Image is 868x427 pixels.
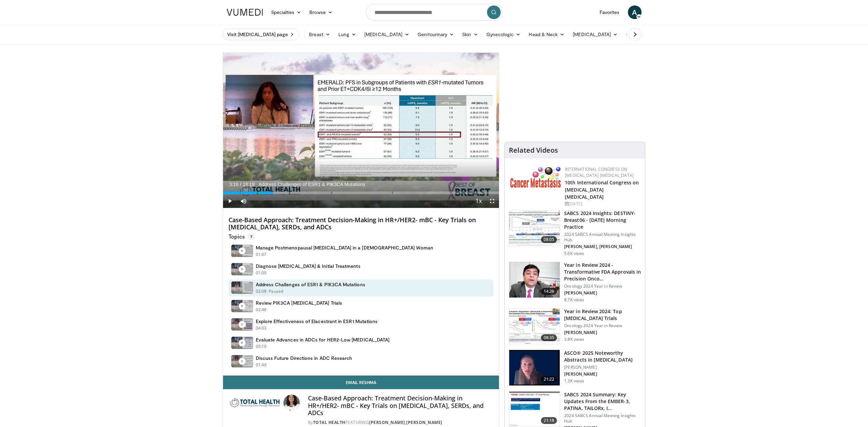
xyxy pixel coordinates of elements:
[256,318,378,324] h4: Explore Effectiveness of Elacestrant in ESR1 Mutations
[369,420,405,425] a: [PERSON_NAME]
[266,288,283,294] p: - Paused
[564,244,641,249] p: [PERSON_NAME], [PERSON_NAME]
[305,5,337,19] a: Browse
[242,182,254,187] span: 18:19
[509,262,560,298] img: 22cacae0-80e8-46c7-b946-25cff5e656fa.150x105_q85_crop-smart_upscale.jpg
[485,194,499,208] button: Fullscreen
[256,307,267,313] p: 02:48
[509,210,641,256] a: 08:05 SABCS 2024 Insights: DESTINY-Breast06 - [DATE] Morning Practice 2024 SABCS Annual Meeting I...
[256,251,267,258] p: 01:07
[256,270,267,276] p: 01:09
[223,192,499,194] div: Progress Bar
[509,308,641,344] a: 08:35 Year in Review 2024: Top [MEDICAL_DATA] Trials Oncology 2024 Year in Review [PERSON_NAME] 3...
[628,5,642,19] a: A
[256,362,267,368] p: 01:49
[541,288,557,295] span: 14:26
[229,182,238,187] span: 3:18
[256,337,390,343] h4: Evaluate Advances in ADCs for HER2-Low [MEDICAL_DATA]
[564,330,641,335] p: [PERSON_NAME]
[509,146,558,154] h4: Related Videos
[509,350,641,386] a: 21:22 ASCO® 2025 Noteworthy Abstracts in [MEDICAL_DATA] [PERSON_NAME] [PERSON_NAME] 1.3K views
[564,365,641,370] p: [PERSON_NAME]
[564,350,641,363] h3: ASCO® 2025 Noteworthy Abstracts in [MEDICAL_DATA]
[227,9,263,16] img: VuMedi Logo
[334,28,360,41] a: Lung
[237,194,250,208] button: Mute
[564,210,641,230] h3: SABCS 2024 Insights: DESTINY-Breast06 - [DATE] Morning Practice
[541,334,557,341] span: 08:35
[564,262,641,282] h3: Year in Review 2024 - Transformative FDA Approvals in Precision Onco…
[223,194,237,208] button: Play
[564,378,584,384] p: 1.3K views
[256,288,267,294] p: 02:08
[360,28,413,41] a: [MEDICAL_DATA]
[223,29,299,40] a: Visit [MEDICAL_DATA] page
[509,308,560,344] img: 2afea796-6ee7-4bc1-b389-bb5393c08b2f.150x105_q85_crop-smart_upscale.jpg
[509,350,560,385] img: 3d9d22fd-0cff-4266-94b4-85ed3e18f7c3.150x105_q85_crop-smart_upscale.jpg
[240,182,241,187] span: /
[313,420,345,425] a: Total Health
[248,233,255,240] span: 7
[267,5,306,19] a: Specialties
[256,325,267,331] p: 04:03
[308,420,494,426] div: By FEATURING ,
[283,395,300,411] img: Avatar
[565,166,634,178] a: International Congress on [MEDICAL_DATA] [MEDICAL_DATA]
[305,28,334,41] a: Breast
[366,4,502,20] input: Search topics, interventions
[256,281,365,288] h4: Address Challenges of ESR1 & PIK3CA Mutations
[510,166,561,188] img: 6ff8bc22-9509-4454-a4f8-ac79dd3b8976.png.150x105_q85_autocrop_double_scale_upscale_version-0.2.png
[229,216,494,231] h4: Case-Based Approach: Treatment Decision-Making in HR+/HER2- mBC - Key Trials on [MEDICAL_DATA], S...
[482,28,525,41] a: Gynecologic
[541,236,557,243] span: 08:05
[256,245,433,251] h4: Manage Postmenopausal [MEDICAL_DATA] in a [DEMOGRAPHIC_DATA] Woman
[308,395,494,417] h4: Case-Based Approach: Treatment Decision-Making in HR+/HER2- mBC - Key Trials on [MEDICAL_DATA], S...
[458,28,482,41] a: Skin
[223,376,499,389] a: Email Reshma
[564,232,641,243] p: 2024 SABCS Annual Meeting Insights Hub
[569,28,622,41] a: [MEDICAL_DATA]
[413,28,458,41] a: Genitourinary
[223,53,499,208] video-js: Video Player
[541,417,557,424] span: 21:18
[229,233,255,240] p: Topics
[256,263,361,269] h4: Diagnose [MEDICAL_DATA] & Initial Treatments
[564,391,641,412] h3: SABCS 2024 Summary: Key Updates From the EMBER-3, PATINA, TAILORx, I…
[565,201,639,207] div: [DATE]
[564,284,641,289] p: Oncology 2024 Year in Review
[509,392,560,427] img: 24788a67-60a2-4554-b753-a3698dbabb20.150x105_q85_crop-smart_upscale.jpg
[564,308,641,322] h3: Year in Review 2024: Top [MEDICAL_DATA] Trials
[565,179,639,200] a: 10th International Congress on [MEDICAL_DATA] [MEDICAL_DATA]
[564,371,641,377] p: [PERSON_NAME]
[472,194,485,208] button: Playback Rate
[524,52,626,138] iframe: Advertisement
[256,355,352,361] h4: Discuss Future Directions in ADC Research
[256,344,267,350] p: 05:19
[564,413,641,424] p: 2024 SABCS Annual Meeting Insights Hub
[595,5,624,19] a: Favorites
[541,376,557,383] span: 21:22
[564,290,641,296] p: [PERSON_NAME]
[564,337,584,342] p: 3.8K views
[256,300,342,306] h4: Review PIK3CA [MEDICAL_DATA] Trials
[525,28,569,41] a: Head & Neck
[229,395,281,411] img: Total Health
[259,181,365,187] span: Address Challenges of ESR1 & PIK3CA Mutations
[564,297,584,303] p: 8.7K views
[564,251,584,256] p: 5.6K views
[509,262,641,303] a: 14:26 Year in Review 2024 - Transformative FDA Approvals in Precision Onco… Oncology 2024 Year in...
[564,323,641,329] p: Oncology 2024 Year in Review
[509,210,560,246] img: 8745690b-123d-4c02-82ab-7e27427bd91b.150x105_q85_crop-smart_upscale.jpg
[406,420,442,425] a: [PERSON_NAME]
